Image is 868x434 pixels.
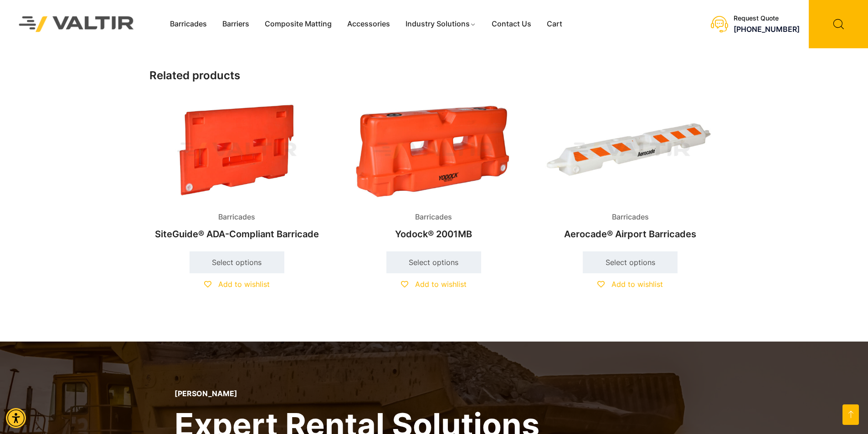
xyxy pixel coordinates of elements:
[175,389,539,398] p: [PERSON_NAME]
[597,280,663,289] a: Add to wishlist
[149,224,324,244] h2: SiteGuide® ADA-Compliant Barricade
[257,17,339,31] a: Composite Matting
[149,98,324,245] a: BarricadesSiteGuide® ADA-Compliant Barricade
[734,25,800,34] a: call (888) 496-3625
[401,280,467,289] a: Add to wishlist
[543,224,718,244] h2: Aerocade® Airport Barricades
[149,69,719,82] h2: Related products
[539,17,570,31] a: Cart
[346,98,521,204] img: Barricades
[842,404,859,425] a: Open this option
[204,280,270,289] a: Add to wishlist
[339,17,398,31] a: Accessories
[734,15,800,22] div: Request Quote
[543,98,718,245] a: BarricadesAerocade® Airport Barricades
[346,224,521,244] h2: Yodock® 2001MB
[215,17,257,31] a: Barriers
[211,210,262,224] span: Barricades
[543,98,718,204] img: Barricades
[162,17,215,31] a: Barricades
[415,280,467,289] span: Add to wishlist
[6,408,26,428] div: Accessibility Menu
[190,251,284,273] a: Select options for “SiteGuide® ADA-Compliant Barricade”
[611,280,663,289] span: Add to wishlist
[346,98,521,245] a: BarricadesYodock® 2001MB
[408,210,459,224] span: Barricades
[149,98,324,204] img: Barricades
[7,4,146,44] img: Valtir Rentals
[398,17,484,31] a: Industry Solutions
[583,251,678,273] a: Select options for “Aerocade® Airport Barricades”
[484,17,539,31] a: Contact Us
[605,210,656,224] span: Barricades
[386,251,481,273] a: Select options for “Yodock® 2001MB”
[218,280,270,289] span: Add to wishlist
